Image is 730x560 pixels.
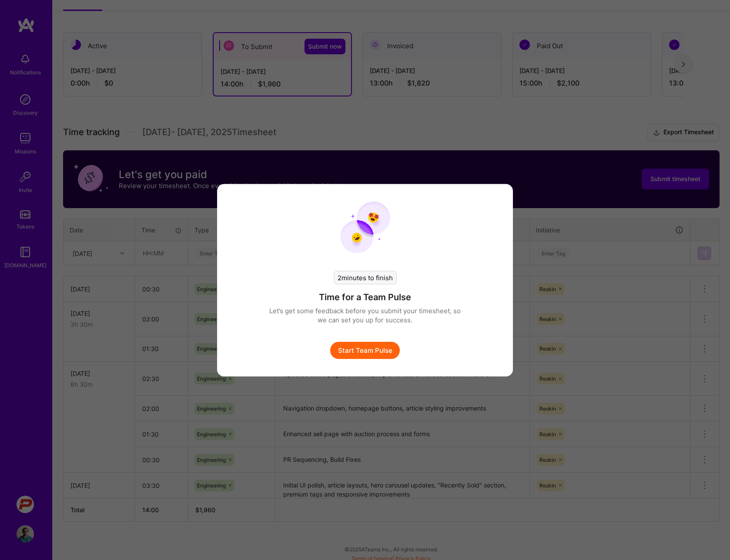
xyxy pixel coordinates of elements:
div: modal [217,184,513,376]
h4: Time for a Team Pulse [319,291,411,302]
button: Start Team Pulse [330,341,400,359]
p: Let’s get some feedback before you submit your timesheet, so we can set you up for success. [269,306,461,324]
img: team pulse start [340,201,390,253]
div: 2 minutes to finish [334,271,397,284]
